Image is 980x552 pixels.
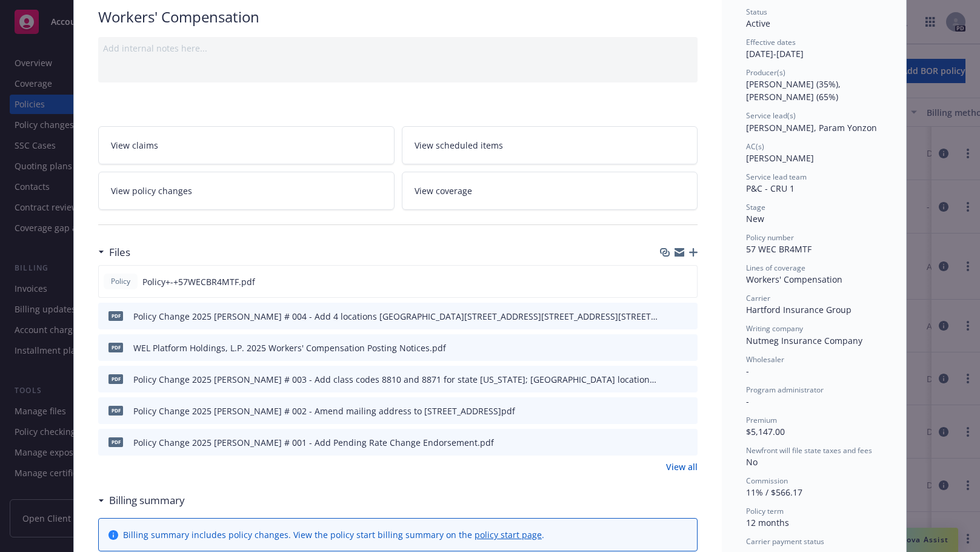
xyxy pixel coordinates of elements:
div: Policy Change 2025 [PERSON_NAME] # 001 - Add Pending Rate Change Endorsement.pdf [133,436,494,449]
span: Policy [108,276,133,287]
div: Add internal notes here... [103,42,693,55]
button: preview file [682,373,693,386]
span: New [746,213,764,224]
a: View scheduled items [402,126,698,164]
span: Status [746,7,767,17]
div: Policy Change 2025 [PERSON_NAME] # 004 - Add 4 locations [GEOGRAPHIC_DATA][STREET_ADDRESS][STREET... [133,310,658,323]
button: download file [662,405,672,417]
span: Carrier [746,293,770,303]
span: Lines of coverage [746,263,805,273]
span: pdf [108,406,123,415]
span: Nutmeg Insurance Company [746,335,862,346]
span: Producer(s) [746,67,785,78]
span: Active [746,18,770,29]
span: pdf [108,437,123,446]
span: Newfront will file state taxes and fees [746,445,872,456]
span: [PERSON_NAME], Param Yonzon [746,122,877,133]
div: Billing summary includes policy changes. View the policy start billing summary on the . [123,528,544,541]
span: pdf [108,374,123,383]
span: Service lead team [746,172,807,182]
div: Policy Change 2025 [PERSON_NAME] # 003 - Add class codes 8810 and 8871 for state [US_STATE]; [GEO... [133,373,658,386]
span: - [746,395,749,407]
button: preview file [682,436,693,449]
span: Premium [746,415,777,425]
div: Policy Change 2025 [PERSON_NAME] # 002 - Amend mailing address to [STREET_ADDRESS]pdf [133,405,515,417]
span: Stage [746,202,765,212]
button: preview file [682,310,693,323]
span: Writing company [746,323,803,334]
span: 57 WEC BR4MTF [746,243,812,255]
button: preview file [682,342,693,354]
span: Commission [746,476,788,486]
button: preview file [682,405,693,417]
span: Wholesaler [746,354,784,365]
span: $5,147.00 [746,426,785,437]
span: View scheduled items [415,139,503,152]
span: AC(s) [746,141,764,152]
button: download file [662,373,672,386]
span: View claims [111,139,158,152]
div: Billing summary [98,493,185,508]
button: preview file [681,275,692,288]
span: 12 months [746,517,789,528]
button: download file [662,310,672,323]
button: download file [662,436,672,449]
a: View claims [98,126,395,164]
span: - [746,365,749,377]
span: No [746,456,758,468]
div: Files [98,244,130,260]
span: Policy number [746,232,794,243]
a: policy start page [475,529,542,540]
h3: Billing summary [109,493,185,508]
span: Hartford Insurance Group [746,304,852,315]
span: Service lead(s) [746,110,796,121]
a: View policy changes [98,172,395,210]
span: [PERSON_NAME] (35%), [PERSON_NAME] (65%) [746,78,843,103]
span: View policy changes [111,184,192,197]
span: View coverage [415,184,472,197]
span: Carrier payment status [746,536,824,547]
div: [DATE] - [DATE] [746,37,882,60]
span: Policy term [746,506,784,516]
a: View all [666,460,698,473]
span: Effective dates [746,37,796,47]
span: pdf [108,311,123,320]
a: View coverage [402,172,698,210]
span: Program administrator [746,385,824,395]
div: Workers' Compensation [98,7,698,27]
button: download file [662,342,672,354]
button: download file [662,275,672,288]
span: 11% / $566.17 [746,486,802,498]
span: P&C - CRU 1 [746,183,795,194]
div: WEL Platform Holdings, L.P. 2025 Workers' Compensation Posting Notices.pdf [133,342,446,354]
h3: Files [109,244,130,260]
span: [PERSON_NAME] [746,152,814,164]
span: pdf [108,343,123,352]
span: Policy+-+57WECBR4MTF.pdf [142,275,255,288]
div: Workers' Compensation [746,273,882,286]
